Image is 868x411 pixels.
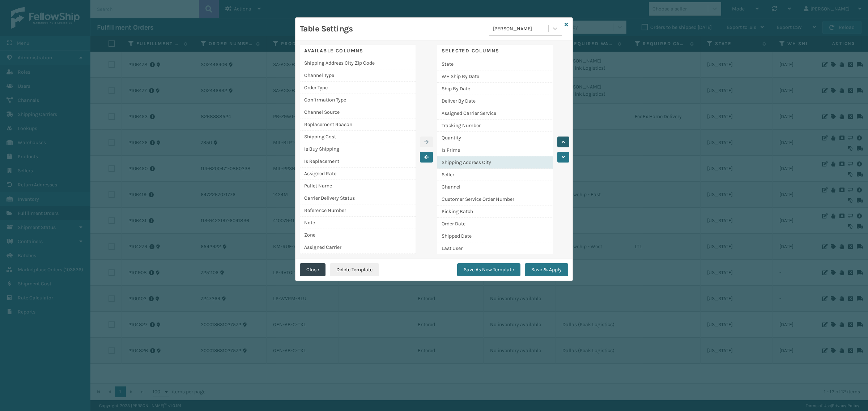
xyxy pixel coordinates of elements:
[493,25,549,33] div: [PERSON_NAME]
[300,69,416,82] div: Channel Type
[300,45,416,57] div: Available Columns
[437,169,553,181] div: Seller
[300,82,416,94] div: Order Type
[330,263,379,276] button: Delete Template
[300,241,416,254] div: Assigned Carrier
[300,168,416,180] div: Assigned Rate
[300,254,416,266] div: Channel Carrier Service
[300,118,416,131] div: Replacement Reason
[437,83,553,95] div: Ship By Date
[300,229,416,241] div: Zone
[437,181,553,193] div: Channel
[300,204,416,217] div: Reference Number
[437,58,553,70] div: State
[300,131,416,143] div: Shipping Cost
[300,217,416,229] div: Note
[300,180,416,192] div: Pallet Name
[437,107,553,120] div: Assigned Carrier Service
[525,263,568,276] button: Save & Apply
[437,156,553,169] div: Shipping Address City
[300,155,416,168] div: Is Replacement
[437,45,553,57] div: Selected Columns
[437,193,553,205] div: Customer Service Order Number
[300,106,416,118] div: Channel Source
[300,23,353,34] h3: Table Settings
[437,242,553,254] div: Last User
[300,57,416,69] div: Shipping Address City Zip Code
[437,95,553,107] div: Deliver By Date
[437,120,553,132] div: Tracking Number
[437,218,553,230] div: Order Date
[437,205,553,218] div: Picking Batch
[300,94,416,106] div: Confirmation Type
[437,70,553,83] div: WH Ship By Date
[300,263,325,276] button: Close
[437,230,553,242] div: Shipped Date
[457,263,520,276] button: Save As New Template
[300,143,416,155] div: Is Buy Shipping
[437,132,553,144] div: Quantity
[300,192,416,204] div: Carrier Delivery Status
[437,144,553,156] div: Is Prime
